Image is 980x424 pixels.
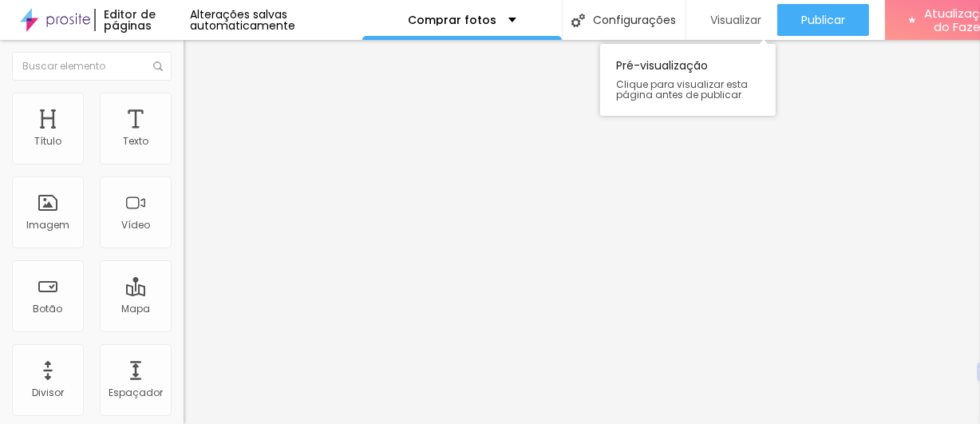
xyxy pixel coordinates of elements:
[777,4,869,36] button: Publicar
[616,77,748,101] font: Clique para visualizar esta página antes de publicar.
[710,12,761,28] font: Visualizar
[190,6,295,34] font: Alterações salvas automaticamente
[26,218,69,232] font: Imagem
[571,14,585,27] img: Ícone
[616,57,708,73] font: Pré-visualização
[686,4,777,36] button: Visualizar
[123,134,148,148] font: Texto
[12,52,172,81] input: Buscar elemento
[121,302,150,315] font: Mapa
[34,134,61,148] font: Título
[104,6,156,34] font: Editor de páginas
[153,61,163,71] img: Ícone
[34,302,63,315] font: Botão
[801,12,845,28] font: Publicar
[408,12,496,28] font: Comprar fotos
[121,218,150,232] font: Vídeo
[593,12,676,28] font: Configurações
[109,386,163,399] font: Espaçador
[32,386,64,399] font: Divisor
